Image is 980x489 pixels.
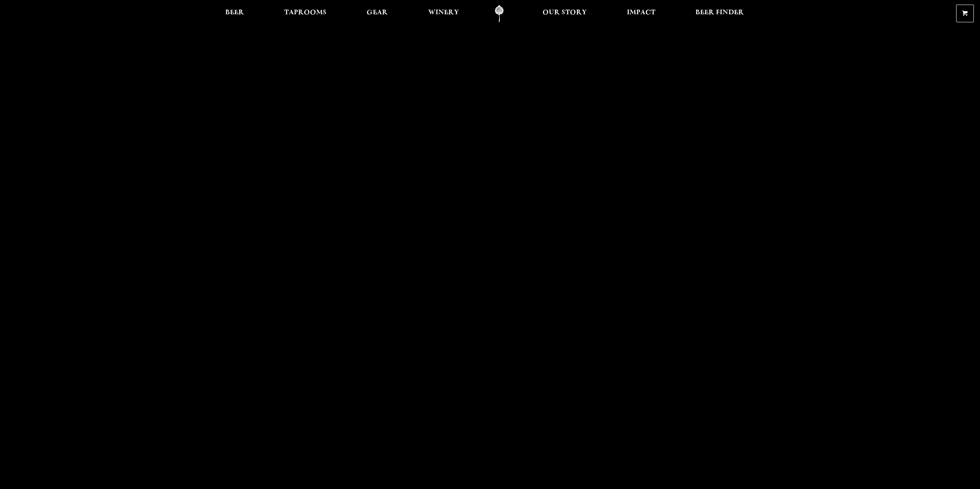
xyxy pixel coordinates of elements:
a: Our Story [538,5,592,22]
a: Beer [220,5,249,22]
span: Beer [225,10,244,16]
a: Taprooms [279,5,332,22]
a: Impact [622,5,660,22]
span: Our Story [543,10,587,16]
a: Odell Home [485,5,514,22]
span: Winery [428,10,459,16]
span: Taprooms [284,10,327,16]
a: Winery [423,5,464,22]
a: Gear [362,5,393,22]
span: Beer Finder [695,10,744,16]
a: Beer Finder [690,5,749,22]
span: Impact [627,10,655,16]
span: Gear [367,10,388,16]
